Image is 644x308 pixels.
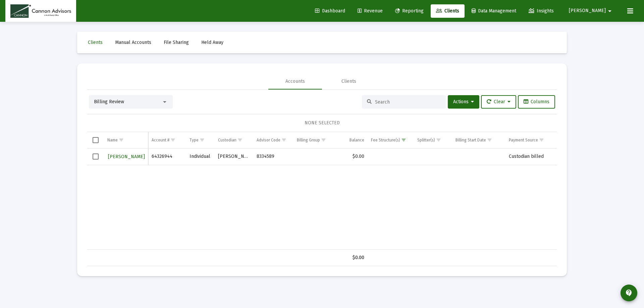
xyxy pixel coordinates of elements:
[625,289,633,297] mat-icon: contact_support
[509,153,553,160] div: Custodian billed
[487,99,511,105] span: Clear
[186,132,214,148] td: Column Type
[436,8,459,14] span: Clients
[358,8,383,14] span: Revenue
[93,153,99,160] div: Select row
[297,137,320,143] div: Billing Group
[293,132,338,148] td: Column Billing Group
[606,4,614,18] mat-icon: arrow_drop_down
[87,132,557,266] div: Data grid
[431,4,465,18] a: Clients
[108,154,145,160] span: [PERSON_NAME]
[321,137,326,142] span: Show filter options for column 'Billing Group'
[315,8,345,14] span: Dashboard
[285,78,305,85] div: Accounts
[523,4,559,18] a: Insights
[341,78,356,85] div: Clients
[164,40,189,45] span: File Sharing
[448,95,479,109] button: Actions
[436,137,441,142] span: Show filter options for column 'Splitter(s)'
[466,4,522,18] a: Data Management
[310,4,351,18] a: Dashboard
[509,137,538,143] div: Payment Source
[148,132,186,148] td: Column Account #
[148,148,186,165] td: 64326944
[401,137,406,142] span: Show filter options for column 'Fee Structure(s)'
[529,8,554,14] span: Insights
[186,148,214,165] td: Individual
[455,137,486,143] div: Billing Start Date
[539,137,544,142] span: Show filter options for column 'Payment Source'
[342,254,364,261] div: $0.00
[215,132,253,148] td: Column Custodian
[257,137,280,143] div: Advisor Code
[253,132,293,148] td: Column Advisor Code
[524,99,549,105] span: Columns
[518,95,555,109] button: Columns
[218,137,236,143] div: Custodian
[561,4,622,17] button: [PERSON_NAME]
[201,40,223,45] span: Held Away
[83,36,108,49] a: Clients
[487,137,492,142] span: Show filter options for column 'Billing Start Date'
[352,4,388,18] a: Revenue
[115,40,151,45] span: Manual Accounts
[375,99,441,105] input: Search
[190,137,199,143] div: Type
[94,99,124,105] span: Billing Review
[371,137,400,143] div: Fee Structure(s)
[281,137,286,142] span: Show filter options for column 'Advisor Code'
[453,99,474,105] span: Actions
[569,8,606,14] span: [PERSON_NAME]
[158,36,194,49] a: File Sharing
[10,4,71,18] img: Dashboard
[452,132,505,148] td: Column Billing Start Date
[390,4,429,18] a: Reporting
[93,137,99,143] div: Select all
[414,132,452,148] td: Column Splitter(s)
[170,137,175,142] span: Show filter options for column 'Account #'
[200,137,205,142] span: Show filter options for column 'Type'
[253,148,293,165] td: 8334589
[481,95,516,109] button: Clear
[350,137,364,143] div: Balance
[88,40,103,45] span: Clients
[93,120,551,126] div: NONE SELECTED
[417,137,435,143] div: Splitter(s)
[152,137,169,143] div: Account #
[395,8,424,14] span: Reporting
[338,148,368,165] td: $0.00
[368,132,414,148] td: Column Fee Structure(s)
[237,137,243,142] span: Show filter options for column 'Custodian'
[107,152,146,162] button: [PERSON_NAME]
[215,148,253,165] td: [PERSON_NAME]
[107,137,118,143] div: Name
[505,132,557,148] td: Column Payment Source
[110,36,157,49] a: Manual Accounts
[338,132,368,148] td: Column Balance
[472,8,516,14] span: Data Management
[119,137,124,142] span: Show filter options for column 'Name'
[196,36,229,49] a: Held Away
[104,132,148,148] td: Column Name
